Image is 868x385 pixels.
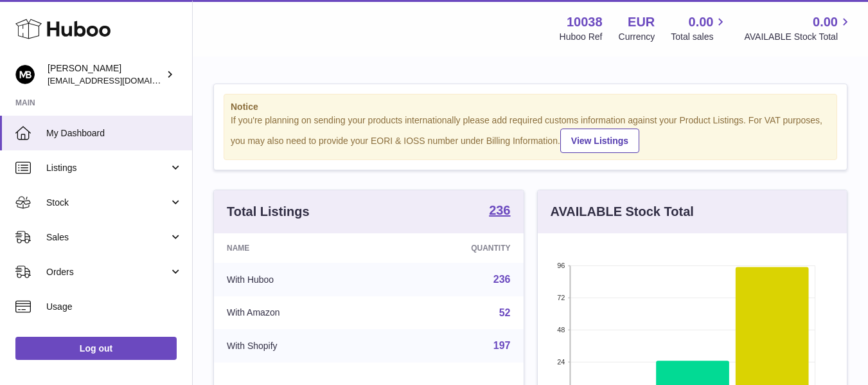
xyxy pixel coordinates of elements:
[689,13,714,31] span: 0.00
[813,13,838,31] span: 0.00
[493,274,511,285] a: 236
[46,301,182,313] span: Usage
[383,233,523,263] th: Quantity
[15,337,177,360] a: Log out
[227,203,310,220] h3: Total Listings
[671,31,728,43] span: Total sales
[46,162,169,174] span: Listings
[567,13,603,31] strong: 10038
[560,31,603,43] div: Huboo Ref
[628,13,655,31] strong: EUR
[214,329,383,363] td: With Shopify
[46,197,169,209] span: Stock
[619,31,655,43] div: Currency
[557,262,565,269] text: 96
[499,307,511,318] a: 52
[671,13,728,43] a: 0.00 Total sales
[557,326,565,334] text: 48
[46,127,182,139] span: My Dashboard
[15,65,35,84] img: hi@margotbardot.com
[48,62,163,87] div: [PERSON_NAME]
[214,263,383,296] td: With Huboo
[46,231,169,244] span: Sales
[557,358,565,366] text: 24
[231,101,830,113] strong: Notice
[493,340,511,351] a: 197
[744,13,853,43] a: 0.00 AVAILABLE Stock Total
[46,266,169,278] span: Orders
[560,129,639,153] a: View Listings
[557,294,565,301] text: 72
[214,233,383,263] th: Name
[551,203,694,220] h3: AVAILABLE Stock Total
[214,296,383,330] td: With Amazon
[231,114,830,153] div: If you're planning on sending your products internationally please add required customs informati...
[744,31,853,43] span: AVAILABLE Stock Total
[489,204,510,219] a: 236
[48,75,189,85] span: [EMAIL_ADDRESS][DOMAIN_NAME]
[489,204,510,217] strong: 236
